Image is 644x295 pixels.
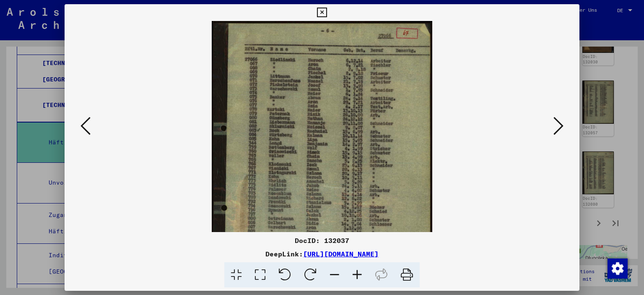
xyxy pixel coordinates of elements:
[607,258,627,278] div: Zustimmung ändern
[65,249,580,259] div: DeepLink:
[65,235,580,245] div: DocID: 132037
[303,250,379,258] a: [URL][DOMAIN_NAME]
[608,258,628,279] img: Zustimmung ändern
